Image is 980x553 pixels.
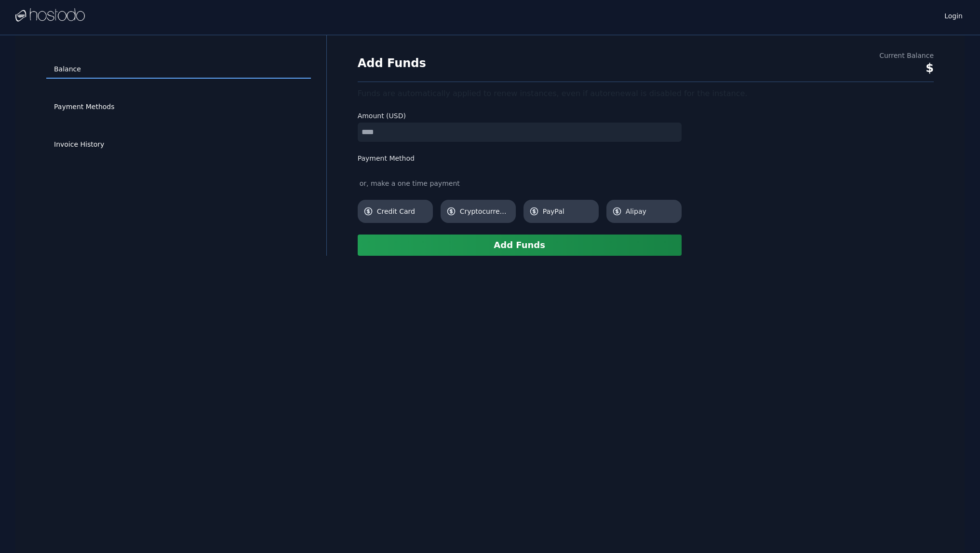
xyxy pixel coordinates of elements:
span: Alipay [626,207,676,216]
span: Cryptocurrency [460,207,510,216]
h1: Add Funds [358,55,426,71]
button: Add Funds [358,235,682,256]
a: Payment Methods [46,98,311,116]
div: Current Balance [879,51,934,60]
a: Balance [46,60,311,79]
a: Login [942,9,965,21]
div: or, make a one time payment [358,179,682,188]
img: Logo [15,8,85,23]
a: Invoice History [46,136,311,154]
div: Funds are automatically applied to renew instances, even if autorenewal is disabled for the insta... [358,88,934,99]
span: Credit Card [377,207,427,216]
span: PayPal [543,207,593,216]
label: Amount (USD) [358,111,682,121]
div: $ [879,60,934,76]
label: Payment Method [358,153,682,163]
